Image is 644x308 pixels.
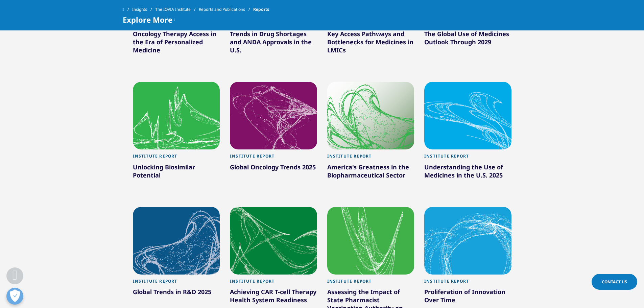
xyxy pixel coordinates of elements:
[133,17,220,72] a: Institute Report Oncology Therapy Access in the Era of Personalized Medicine
[133,163,220,182] div: Unlocking Biosimilar Potential
[132,3,155,16] a: Insights
[230,149,317,188] a: Institute Report Global Oncology Trends 2025
[199,3,253,16] a: Reports and Publications
[133,30,220,57] div: Oncology Therapy Access in the Era of Personalized Medicine
[327,149,414,196] a: Institute Report America's Greatness in the Biopharmaceutical Sector
[6,288,23,305] button: Open Preferences
[327,17,414,72] a: Institute Report Key Access Pathways and Bottlenecks for Medicines in LMICs
[230,288,317,307] div: Achieving CAR T-cell Therapy Health System Readiness
[327,163,414,182] div: America's Greatness in the Biopharmaceutical Sector
[133,149,220,196] a: Institute Report Unlocking Biosimilar Potential
[327,153,414,163] div: Institute Report
[253,3,269,16] span: Reports
[592,274,637,290] a: Contact Us
[327,30,414,57] div: Key Access Pathways and Bottlenecks for Medicines in LMICs
[424,17,511,64] a: Institute Report The Global Use of Medicines Outlook Through 2029
[133,153,220,163] div: Institute Report
[155,3,199,16] a: The IQVIA Institute
[230,153,317,163] div: Institute Report
[424,153,511,163] div: Institute Report
[424,149,511,196] a: Institute Report Understanding the Use of Medicines in the U.S. 2025
[230,279,317,288] div: Institute Report
[602,279,627,285] span: Contact Us
[327,279,414,288] div: Institute Report
[230,163,317,174] div: Global Oncology Trends 2025
[133,279,220,288] div: Institute Report
[230,30,317,57] div: Trends in Drug Shortages and ANDA Approvals in the U.S.
[424,163,511,182] div: Understanding the Use of Medicines in the U.S. 2025
[424,279,511,288] div: Institute Report
[230,17,317,72] a: Institute Report Trends in Drug Shortages and ANDA Approvals in the U.S.
[123,16,172,24] span: Explore More
[133,288,220,299] div: Global Trends in R&D 2025
[424,288,511,307] div: Proliferation of Innovation Over Time
[424,30,511,49] div: The Global Use of Medicines Outlook Through 2029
